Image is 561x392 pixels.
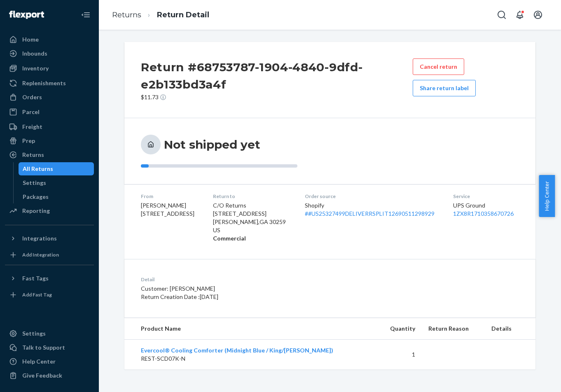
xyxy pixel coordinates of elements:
[23,179,46,187] div: Settings
[141,285,369,293] p: Customer: [PERSON_NAME]
[141,93,413,101] p: $11.73
[213,193,291,200] dt: Return to
[22,151,44,159] div: Returns
[213,218,291,226] p: [PERSON_NAME] , GA 30259
[213,201,291,210] p: C/O Returns
[305,201,440,218] div: Shopify
[23,165,53,173] div: All Returns
[22,123,42,131] div: Freight
[19,190,94,203] a: Packages
[485,318,535,340] th: Details
[5,232,94,245] button: Integrations
[105,3,216,27] ol: breadcrumbs
[164,137,260,152] h3: Not shipped yet
[23,193,49,201] div: Packages
[141,193,200,200] dt: From
[157,10,209,19] a: Return Detail
[493,7,510,23] button: Open Search Box
[141,276,369,283] dt: Detail
[5,204,94,217] a: Reporting
[5,288,94,301] a: Add Fast Tag
[22,274,49,282] div: Fast Tags
[413,58,464,75] button: Cancel return
[19,176,94,189] a: Settings
[22,329,46,338] div: Settings
[5,341,94,354] a: Talk to Support
[22,64,49,72] div: Inventory
[413,80,476,96] button: Share return label
[141,355,370,363] p: REST-SCD07K-N
[453,210,514,217] a: 1ZX8R1710358670726
[213,226,291,234] p: US
[22,108,40,116] div: Parcel
[5,327,94,340] a: Settings
[22,371,62,380] div: Give Feedback
[213,235,246,242] strong: Commercial
[453,193,519,200] dt: Service
[5,33,94,46] a: Home
[305,210,435,217] a: ##US25327499DELIVERRSPLIT12690511298929
[22,93,42,101] div: Orders
[22,49,47,58] div: Inbounds
[19,162,94,175] a: All Returns
[5,120,94,133] a: Freight
[305,193,440,200] dt: Order source
[22,137,35,145] div: Prep
[5,369,94,382] button: Give Feedback
[5,47,94,60] a: Inbounds
[5,62,94,75] a: Inventory
[422,318,484,340] th: Return Reason
[22,35,39,44] div: Home
[141,58,413,93] h2: Return #68753787-1904-4840-9dfd-e2b133bd3a4f
[22,234,57,243] div: Integrations
[112,10,141,19] a: Returns
[539,175,555,217] button: Help Center
[77,7,94,23] button: Close Navigation
[530,7,546,23] button: Open account menu
[5,148,94,161] a: Returns
[22,79,66,87] div: Replenishments
[5,77,94,90] a: Replenishments
[377,340,422,370] td: 1
[213,210,291,218] p: [STREET_ADDRESS]
[9,11,44,19] img: Flexport logo
[141,347,333,354] a: Evercool® Cooling Comforter (Midnight Blue / King/[PERSON_NAME])
[22,251,59,258] div: Add Integration
[5,272,94,285] button: Fast Tags
[124,318,377,340] th: Product Name
[5,355,94,368] a: Help Center
[22,357,56,366] div: Help Center
[512,7,528,23] button: Open notifications
[22,343,65,352] div: Talk to Support
[377,318,422,340] th: Quantity
[5,91,94,104] a: Orders
[5,134,94,147] a: Prep
[5,105,94,119] a: Parcel
[22,291,52,298] div: Add Fast Tag
[453,202,485,209] span: UPS Ground
[22,207,50,215] div: Reporting
[141,293,369,301] p: Return Creation Date : [DATE]
[5,248,94,261] a: Add Integration
[141,202,194,217] span: [PERSON_NAME] [STREET_ADDRESS]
